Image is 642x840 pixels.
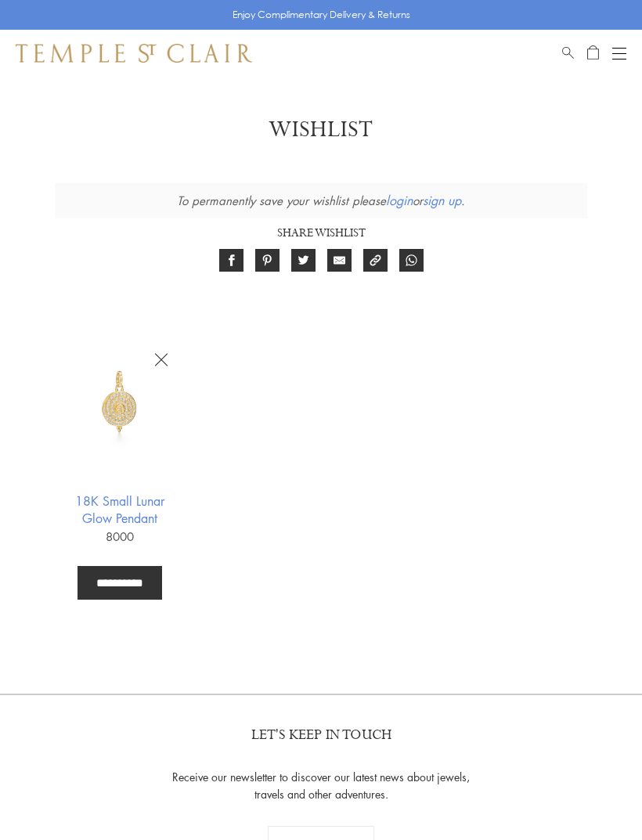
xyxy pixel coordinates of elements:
a: login [386,192,413,209]
img: 18K Small Lunar Glow Pendant [59,341,180,462]
p: Receive our newsletter to discover our latest news about jewels, travels and other adventures. [163,768,480,802]
a: Search [562,44,574,63]
button: Open navigation [612,44,626,63]
h1: Wishlist [39,116,603,144]
iframe: Gorgias live chat messenger [564,766,626,824]
a: 18K Small Lunar Glow Pendant [59,492,180,527]
img: Temple St. Clair [16,44,252,63]
p: Enjoy Complimentary Delivery & Returns [233,7,410,23]
p: To permanently save your wishlist please or . [55,183,587,218]
span: 8000 [106,528,134,544]
h3: Share Wishlist [55,222,587,243]
a: sign up [423,192,461,209]
p: LET'S KEEP IN TOUCH [251,726,391,744]
a: Open Shopping Bag [587,44,599,63]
